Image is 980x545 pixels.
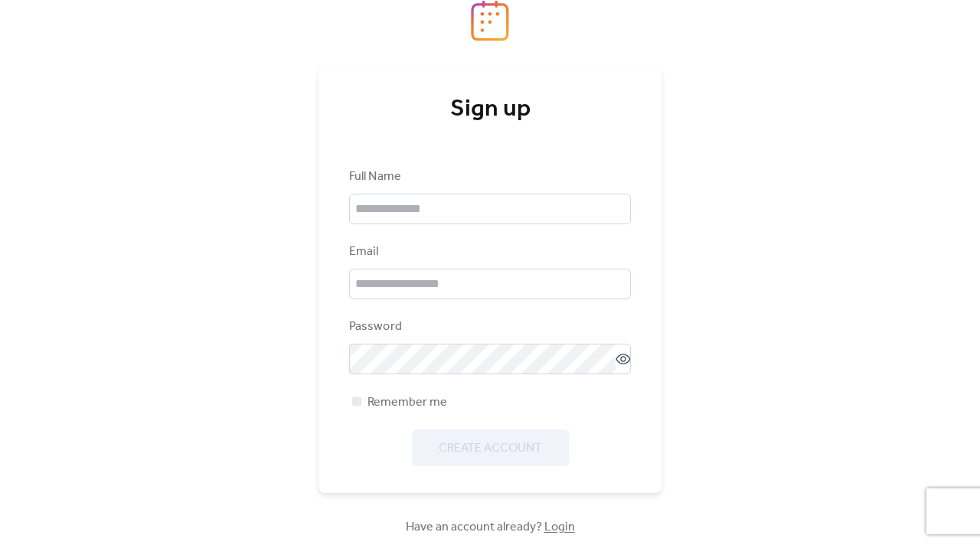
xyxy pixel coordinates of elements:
div: Password [349,318,628,336]
div: Full Name [349,168,628,186]
span: Have an account already? [406,518,575,537]
a: Login [544,515,575,539]
div: Sign up [349,94,631,125]
span: Remember me [367,393,447,412]
div: Email [349,243,628,261]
